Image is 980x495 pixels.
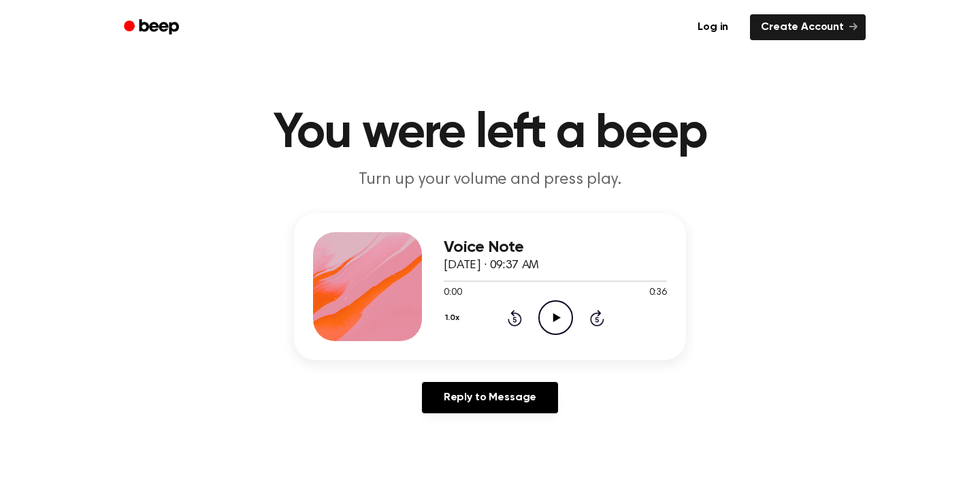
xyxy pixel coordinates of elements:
[444,259,539,272] span: [DATE] · 09:37 AM
[684,12,742,43] a: Log in
[444,306,464,330] button: 1.0x
[444,286,461,300] span: 0:00
[649,286,667,300] span: 0:36
[444,238,667,257] h3: Voice Note
[114,14,191,41] a: Beep
[142,109,838,158] h1: You were left a beep
[750,14,866,40] a: Create Account
[229,169,751,191] p: Turn up your volume and press play.
[422,382,558,413] a: Reply to Message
